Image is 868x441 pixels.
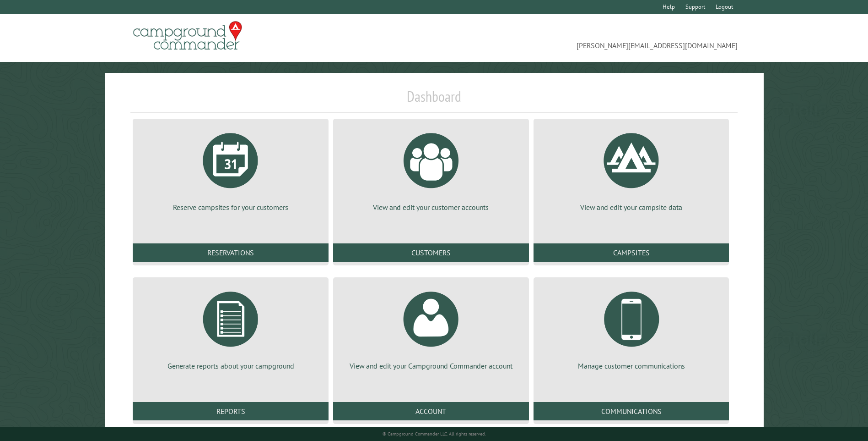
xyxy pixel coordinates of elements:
[344,285,518,371] a: View and edit your Campground Commander account
[534,243,729,262] a: Campsites
[133,243,329,262] a: Reservations
[545,285,718,371] a: Manage customer communications
[144,202,318,212] p: Reserve campsites for your customers
[133,402,329,420] a: Reports
[434,25,738,51] span: [PERSON_NAME][EMAIL_ADDRESS][DOMAIN_NAME]
[144,285,318,371] a: Generate reports about your campground
[534,402,729,420] a: Communications
[144,126,318,212] a: Reserve campsites for your customers
[344,126,518,212] a: View and edit your customer accounts
[130,88,737,113] h1: Dashboard
[333,243,529,262] a: Customers
[545,361,718,371] p: Manage customer communications
[333,402,529,420] a: Account
[383,431,486,437] small: © Campground Commander LLC. All rights reserved.
[344,361,518,371] p: View and edit your Campground Commander account
[545,126,718,212] a: View and edit your campsite data
[130,18,245,54] img: Campground Commander
[144,361,318,371] p: Generate reports about your campground
[545,202,718,212] p: View and edit your campsite data
[344,202,518,212] p: View and edit your customer accounts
